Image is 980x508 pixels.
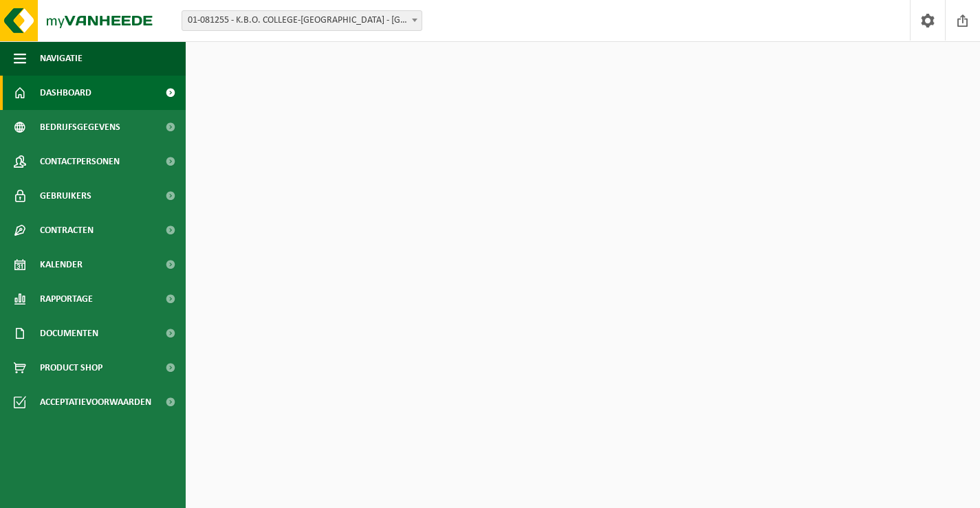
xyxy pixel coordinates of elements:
span: Rapportage [40,282,93,316]
span: Product Shop [40,351,102,385]
span: Dashboard [40,76,91,110]
span: Kalender [40,247,83,282]
span: Bedrijfsgegevens [40,110,120,144]
span: Gebruikers [40,179,91,213]
span: Contracten [40,213,94,247]
span: 01-081255 - K.B.O. COLLEGE-SLEUTELBOS - OUDENAARDE [182,11,422,30]
span: Contactpersonen [40,144,120,179]
span: Navigatie [40,41,83,76]
span: Documenten [40,316,98,351]
span: 01-081255 - K.B.O. COLLEGE-SLEUTELBOS - OUDENAARDE [182,10,422,31]
span: Acceptatievoorwaarden [40,385,151,419]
